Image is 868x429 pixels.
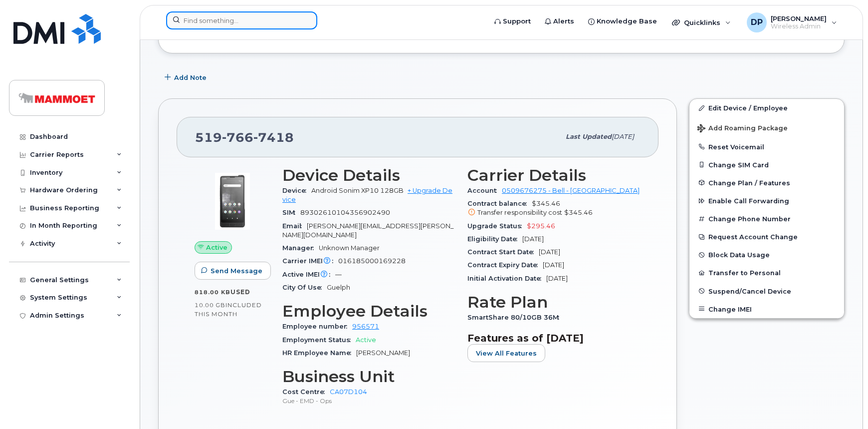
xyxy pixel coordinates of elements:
[352,323,379,330] a: 956571
[338,257,406,265] span: 016185000169228
[689,99,844,117] a: Edit Device / Employee
[581,11,664,31] a: Knowledge Base
[740,12,844,32] div: David Paetkau
[467,200,532,207] span: Contract balance
[195,289,230,296] span: 818.00 KB
[195,302,225,309] span: 10.00 GB
[689,300,844,318] button: Change IMEI
[612,133,634,140] span: [DATE]
[467,235,522,243] span: Eligibility Date
[467,187,502,194] span: Account
[689,138,844,156] button: Reset Voicemail
[356,336,376,344] span: Active
[335,271,342,278] span: —
[282,323,352,330] span: Employee number
[211,266,262,276] span: Send Message
[689,282,844,300] button: Suspend/Cancel Device
[282,222,453,239] span: [PERSON_NAME][EMAIL_ADDRESS][PERSON_NAME][DOMAIN_NAME]
[502,187,640,194] a: 0509676275 - Bell - [GEOGRAPHIC_DATA]
[282,187,311,194] span: Device
[311,187,404,194] span: Android Sonim XP10 128GB
[467,261,543,269] span: Contract Expiry Date
[689,210,844,228] button: Change Phone Number
[282,284,327,291] span: City Of Use
[538,11,581,31] a: Alerts
[751,16,763,28] span: DP
[467,248,539,256] span: Contract Start Date
[203,171,262,231] img: image20231002-3703462-16o6i1x.jpeg
[689,246,844,264] button: Block Data Usage
[467,200,641,218] span: $345.46
[553,16,574,26] span: Alerts
[319,244,380,252] span: Unknown Manager
[467,314,564,321] span: SmartShare 80/10GB 36M
[597,16,657,26] span: Knowledge Base
[467,166,641,184] h3: Carrier Details
[282,336,356,344] span: Employment Status
[543,261,564,269] span: [DATE]
[689,192,844,210] button: Enable Call Forwarding
[689,228,844,246] button: Request Account Change
[684,18,720,26] span: Quicklinks
[282,222,307,230] span: Email
[222,130,253,145] span: 766
[503,16,531,26] span: Support
[206,243,227,252] span: Active
[825,386,861,422] iframe: Messenger Launcher
[697,124,788,134] span: Add Roaming Package
[282,388,330,396] span: Cost Centre
[546,275,568,282] span: [DATE]
[230,288,250,296] span: used
[708,197,789,205] span: Enable Call Forwarding
[487,11,538,31] a: Support
[467,275,546,282] span: Initial Activation Date
[689,117,844,138] button: Add Roaming Package
[564,209,593,216] span: $345.46
[467,293,641,311] h3: Rate Plan
[467,344,545,362] button: View All Features
[467,332,641,344] h3: Features as of [DATE]
[771,14,827,22] span: [PERSON_NAME]
[282,209,300,216] span: SIM
[689,156,844,174] button: Change SIM Card
[282,302,455,320] h3: Employee Details
[253,130,294,145] span: 7418
[282,349,356,357] span: HR Employee Name
[195,301,262,318] span: included this month
[356,349,410,357] span: [PERSON_NAME]
[282,271,335,278] span: Active IMEI
[158,68,215,86] button: Add Note
[282,397,455,405] p: Gue - EMD - Ops
[477,209,562,216] span: Transfer responsibility cost
[195,130,294,145] span: 519
[708,179,790,186] span: Change Plan / Features
[282,244,319,252] span: Manager
[327,284,350,291] span: Guelph
[476,349,537,358] span: View All Features
[771,22,827,30] span: Wireless Admin
[300,209,390,216] span: 89302610104356902490
[689,174,844,192] button: Change Plan / Features
[522,235,544,243] span: [DATE]
[174,73,207,82] span: Add Note
[539,248,560,256] span: [DATE]
[330,388,367,396] a: CA07D104
[282,368,455,386] h3: Business Unit
[527,222,555,230] span: $295.46
[282,166,455,184] h3: Device Details
[566,133,612,140] span: Last updated
[467,222,527,230] span: Upgrade Status
[282,257,338,265] span: Carrier IMEI
[689,264,844,282] button: Transfer to Personal
[665,12,738,32] div: Quicklinks
[195,262,271,280] button: Send Message
[708,287,791,295] span: Suspend/Cancel Device
[166,11,317,29] input: Find something...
